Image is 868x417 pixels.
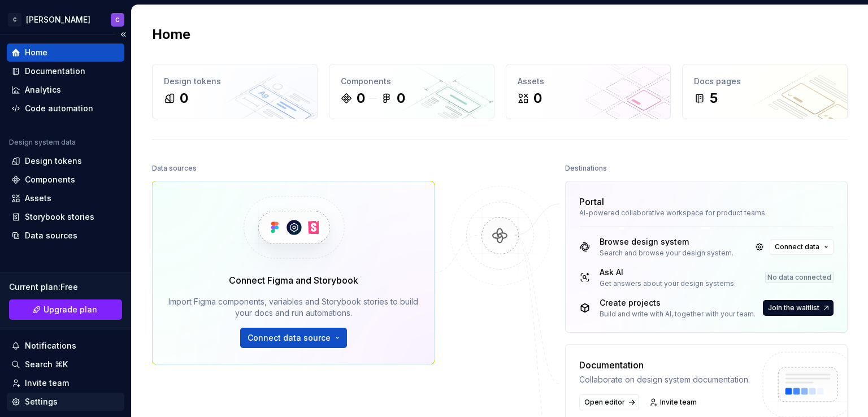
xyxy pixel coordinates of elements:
div: Browse design system [600,236,734,247]
div: Design system data [9,138,76,147]
div: Assets [25,193,51,204]
a: Docs pages5 [682,64,848,119]
div: Search and browse your design system. [600,249,734,258]
div: Settings [25,396,58,407]
button: Notifications [7,337,124,355]
div: [PERSON_NAME] [26,14,90,25]
button: Join the waitlist [763,300,834,316]
div: 5 [710,89,718,107]
a: Data sources [7,227,124,245]
span: Connect data [775,242,819,251]
a: Components [7,171,124,189]
a: Assets0 [506,64,671,119]
div: Destinations [565,160,607,176]
div: Current plan : Free [9,281,122,293]
div: 0 [397,89,405,107]
div: Collaborate on design system documentation. [579,374,750,385]
span: Upgrade plan [44,304,97,315]
a: Home [7,44,124,62]
span: Invite team [660,398,697,407]
button: Search ⌘K [7,355,124,373]
div: Design tokens [25,155,82,167]
a: Analytics [7,81,124,99]
div: 0 [533,89,542,107]
div: 0 [180,89,188,107]
span: Open editor [584,398,625,407]
a: Invite team [7,374,124,392]
div: Ask AI [600,267,736,278]
div: Assets [518,76,659,87]
div: Docs pages [694,76,836,87]
div: Code automation [25,103,93,114]
a: Storybook stories [7,208,124,226]
div: Build and write with AI, together with your team. [600,310,756,319]
div: Components [341,76,483,87]
div: Storybook stories [25,211,94,223]
div: Create projects [600,297,756,309]
a: Assets [7,189,124,207]
button: C[PERSON_NAME]C [2,7,129,32]
a: Documentation [7,62,124,80]
div: Home [25,47,47,58]
div: Analytics [25,84,61,95]
button: Upgrade plan [9,299,122,320]
div: Notifications [25,340,76,351]
h2: Home [152,25,190,44]
div: Design tokens [164,76,306,87]
div: Connect Figma and Storybook [229,273,358,287]
a: Invite team [646,394,702,410]
div: Get answers about your design systems. [600,279,736,288]
a: Open editor [579,394,639,410]
span: Connect data source [248,332,331,344]
div: Documentation [579,358,750,372]
a: Design tokens0 [152,64,318,119]
a: Design tokens [7,152,124,170]
button: Collapse sidebar [115,27,131,42]
div: 0 [357,89,365,107]
a: Code automation [7,99,124,118]
a: Settings [7,393,124,411]
span: Join the waitlist [768,303,819,312]
div: Portal [579,195,604,208]
div: No data connected [765,272,834,283]
div: Data sources [25,230,77,241]
div: C [8,13,21,27]
div: Import Figma components, variables and Storybook stories to build your docs and run automations. [168,296,418,319]
button: Connect data [770,239,834,255]
div: AI-powered collaborative workspace for product teams. [579,208,834,218]
button: Connect data source [240,328,347,348]
div: Invite team [25,377,69,389]
a: Components00 [329,64,494,119]
div: Components [25,174,75,185]
div: Data sources [152,160,197,176]
div: C [115,15,120,24]
div: Search ⌘K [25,359,68,370]
div: Documentation [25,66,85,77]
